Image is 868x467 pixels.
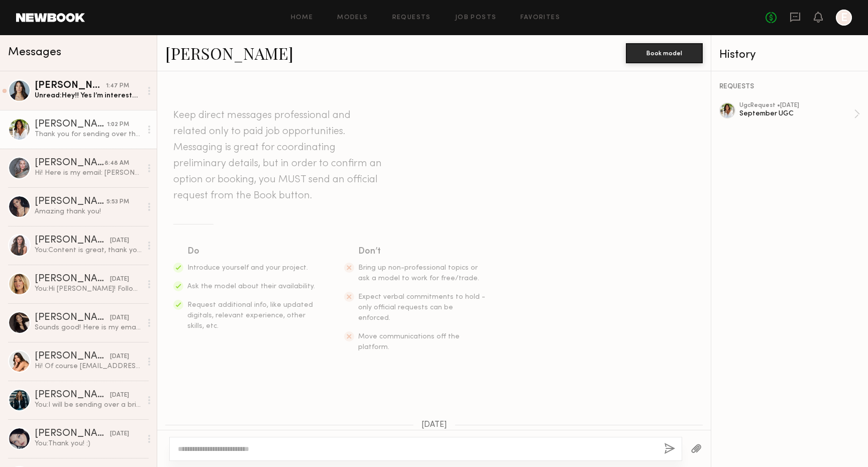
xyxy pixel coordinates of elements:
[187,283,315,290] span: Ask the model about their availability.
[836,10,852,26] a: E
[106,81,129,91] div: 1:47 PM
[35,352,110,362] div: [PERSON_NAME]
[35,81,106,91] div: [PERSON_NAME]
[337,15,368,21] a: Models
[35,91,142,100] div: Unread: Hey!! Yes I’m interested. Confirming I don’t have fake lashes :) l
[110,275,129,284] div: [DATE]
[358,265,479,282] span: Bring up non-professional topics or ask a model to work for free/trade.
[35,120,107,130] div: [PERSON_NAME]
[106,197,129,207] div: 5:53 PM
[35,168,142,178] div: Hi! Here is my email: [PERSON_NAME][EMAIL_ADDRESS][DOMAIN_NAME] I’d love the night mask and [PERS...
[358,294,485,321] span: Expect verbal commitments to hold - only official requests can be enforced.
[421,421,447,429] span: [DATE]
[35,439,142,448] div: You: Thank you! :)
[35,313,110,323] div: [PERSON_NAME]
[358,245,487,259] div: Don’t
[291,15,313,21] a: Home
[35,246,142,255] div: You: Content is great, thank you [PERSON_NAME]!
[165,42,293,64] a: [PERSON_NAME]
[104,159,129,168] div: 8:48 AM
[739,102,860,126] a: ugcRequest •[DATE]September UGC
[35,323,142,332] div: Sounds good! Here is my email: [PERSON_NAME][DOMAIN_NAME][EMAIL_ADDRESS][PERSON_NAME][DOMAIN_NAME]
[35,429,110,439] div: [PERSON_NAME]
[110,391,129,400] div: [DATE]
[455,15,497,21] a: Job Posts
[719,83,860,90] div: REQUESTS
[35,284,142,294] div: You: Hi [PERSON_NAME]! Following up on this request! Please let me know if you are interested :)
[35,158,104,168] div: [PERSON_NAME]
[520,15,560,21] a: Favorites
[35,390,110,400] div: [PERSON_NAME]
[187,302,313,329] span: Request additional info, like updated digitals, relevant experience, other skills, etc.
[110,236,129,246] div: [DATE]
[739,109,854,119] div: September UGC
[719,49,860,61] div: History
[392,15,431,21] a: Requests
[35,274,110,284] div: [PERSON_NAME]
[35,400,142,410] div: You: I will be sending over a brief in the next day or so!
[187,245,316,259] div: Do
[110,429,129,439] div: [DATE]
[35,207,142,216] div: Amazing thank you!
[8,47,61,58] span: Messages
[107,120,129,130] div: 1:02 PM
[35,197,106,207] div: [PERSON_NAME]
[173,107,384,204] header: Keep direct messages professional and related only to paid job opportunities. Messaging is great ...
[626,48,703,57] a: Book model
[35,236,110,246] div: [PERSON_NAME]
[35,362,142,371] div: Hi! Of course [EMAIL_ADDRESS][DOMAIN_NAME]
[358,333,460,351] span: Move communications off the platform.
[187,265,308,271] span: Introduce yourself and your project.
[739,102,854,109] div: ugc Request • [DATE]
[35,130,142,139] div: Thank you for sending over the agreement! Could you please send over the brief before I sign:) ot...
[110,313,129,323] div: [DATE]
[110,352,129,362] div: [DATE]
[626,43,703,63] button: Book model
